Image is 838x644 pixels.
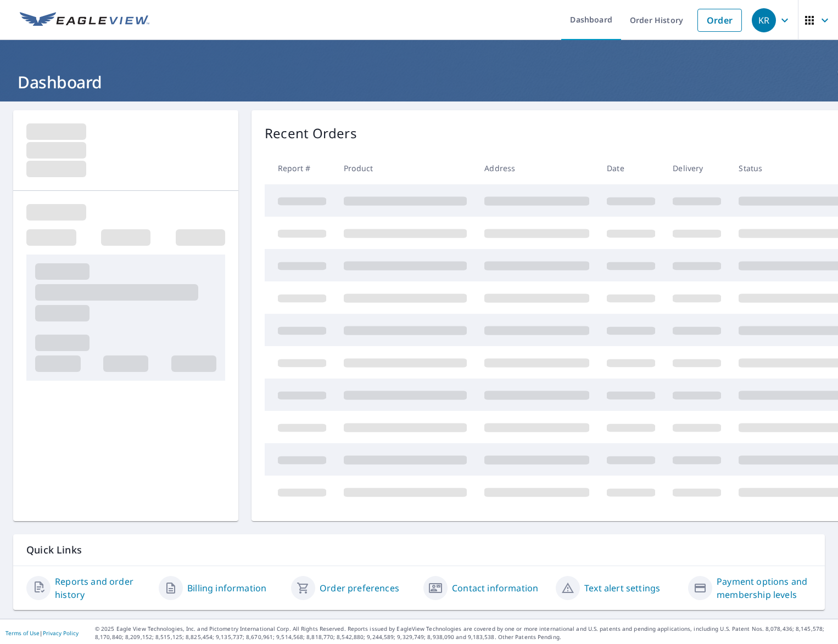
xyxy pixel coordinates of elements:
a: Billing information [187,581,266,595]
p: © 2025 Eagle View Technologies, Inc. and Pictometry International Corp. All Rights Reserved. Repo... [95,625,833,641]
a: Privacy Policy [43,629,79,637]
p: Recent Orders [265,123,357,143]
p: | [5,630,79,636]
a: Terms of Use [5,629,40,637]
a: Contact information [452,581,538,595]
p: Quick Links [26,543,812,557]
th: Product [335,152,476,184]
div: KR [752,8,776,32]
a: Reports and order history [55,575,150,601]
th: Date [598,152,664,184]
a: Order [697,9,742,32]
a: Payment options and membership levels [717,575,812,601]
th: Delivery [664,152,730,184]
th: Report # [265,152,335,184]
h1: Dashboard [13,71,825,93]
a: Order preferences [320,581,399,595]
img: EV Logo [20,12,149,29]
a: Text alert settings [584,581,660,595]
th: Address [476,152,598,184]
